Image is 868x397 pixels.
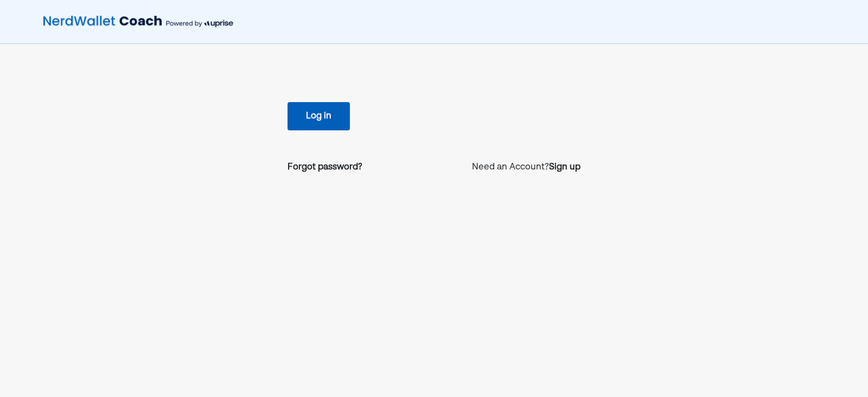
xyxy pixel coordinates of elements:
[549,161,580,174] a: Sign up
[288,102,350,130] button: Log in
[472,161,580,174] p: Need an Account?
[288,161,362,174] a: Forgot password?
